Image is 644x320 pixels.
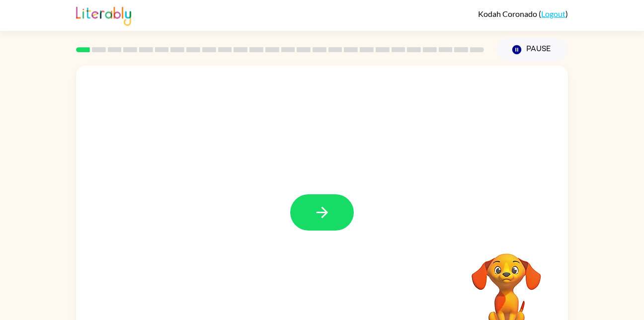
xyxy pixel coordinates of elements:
[541,9,565,18] a: Logout
[76,4,131,26] img: Literably
[478,9,568,18] div: ( )
[496,38,568,61] button: Pause
[478,9,539,18] span: Kodah Coronado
